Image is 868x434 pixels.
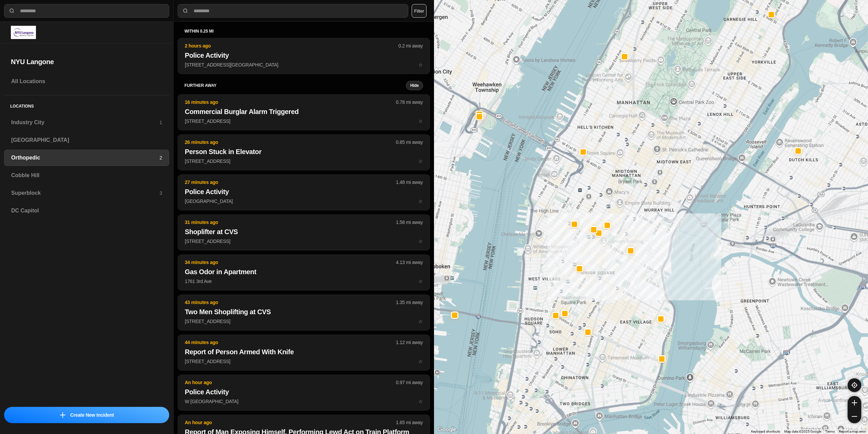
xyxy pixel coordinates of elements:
p: 1.48 mi away [396,179,423,186]
img: search [8,7,15,14]
button: zoom-out [848,410,861,423]
span: star [418,319,423,324]
img: zoom-in [852,400,857,405]
p: 0.97 mi away [396,379,423,386]
a: 26 minutes ago0.85 mi awayPerson Stuck in Elevator[STREET_ADDRESS]star [178,158,430,164]
h3: Cobble Hill [11,171,162,180]
p: [STREET_ADDRESS] [185,318,423,325]
a: Report a map error [839,430,866,433]
small: Hide [410,83,419,88]
button: 26 minutes ago0.85 mi awayPerson Stuck in Elevator[STREET_ADDRESS]star [178,134,430,170]
p: 1761 3rd Ave [185,278,423,285]
h2: Shoplifter at CVS [185,227,423,237]
p: 2 hours ago [185,42,398,49]
p: 1 [159,119,162,126]
p: 26 minutes ago [185,139,396,146]
h2: Person Stuck in Elevator [185,147,423,156]
span: star [418,399,423,404]
a: Orthopedic2 [4,150,169,166]
h3: Industry City [11,118,159,127]
h3: DC Capitol [11,207,162,215]
p: [STREET_ADDRESS] [185,118,423,125]
p: An hour ago [185,379,396,386]
span: star [418,239,423,244]
h2: Report of Person Armed With Knife [185,347,423,357]
button: zoom-in [848,396,861,410]
p: [STREET_ADDRESS][GEOGRAPHIC_DATA] [185,61,423,68]
p: 44 minutes ago [185,339,396,346]
p: [GEOGRAPHIC_DATA] [185,198,423,205]
span: star [418,158,423,164]
img: Google [436,425,458,434]
p: W [GEOGRAPHIC_DATA] [185,398,423,405]
a: 2 hours ago0.2 mi awayPolice Activity[STREET_ADDRESS][GEOGRAPHIC_DATA]star [178,62,430,68]
a: All Locations [4,73,169,90]
button: 2 hours ago0.2 mi awayPolice Activity[STREET_ADDRESS][GEOGRAPHIC_DATA]star [178,38,430,74]
a: 27 minutes ago1.48 mi awayPolice Activity[GEOGRAPHIC_DATA]star [178,198,430,204]
a: Terms (opens in new tab) [825,430,835,433]
h5: Locations [4,95,169,114]
h5: further away [184,83,406,88]
button: Keyboard shortcuts [751,429,780,434]
span: Map data ©2025 Google [784,430,821,433]
a: [GEOGRAPHIC_DATA] [4,132,169,148]
p: An hour ago [185,419,396,426]
a: Industry City1 [4,114,169,131]
button: 16 minutes ago0.78 mi awayCommercial Burglar Alarm Triggered[STREET_ADDRESS]star [178,94,430,130]
p: 0.78 mi away [396,99,423,106]
span: star [418,118,423,124]
button: An hour ago0.97 mi awayPolice ActivityW [GEOGRAPHIC_DATA]star [178,375,430,411]
p: 31 minutes ago [185,219,396,226]
img: icon [60,412,65,418]
a: Open this area in Google Maps (opens a new window) [436,425,458,434]
h2: Police Activity [185,51,423,60]
a: An hour ago0.97 mi awayPolice ActivityW [GEOGRAPHIC_DATA]star [178,398,430,404]
img: logo [11,26,36,39]
span: star [418,62,423,68]
h3: Orthopedic [11,154,159,162]
p: 2 [159,154,162,161]
p: 1.58 mi away [396,219,423,226]
h2: NYU Langone [11,57,162,67]
h3: All Locations [11,77,162,86]
p: 43 minutes ago [185,299,396,306]
a: 16 minutes ago0.78 mi awayCommercial Burglar Alarm Triggered[STREET_ADDRESS]star [178,118,430,124]
h2: Two Men Shoplifting at CVS [185,307,423,317]
button: 43 minutes ago1.35 mi awayTwo Men Shoplifting at CVS[STREET_ADDRESS]star [178,295,430,331]
p: [STREET_ADDRESS] [185,358,423,365]
h2: Police Activity [185,387,423,397]
p: 0.2 mi away [398,42,423,49]
a: 43 minutes ago1.35 mi awayTwo Men Shoplifting at CVS[STREET_ADDRESS]star [178,318,430,324]
p: 34 minutes ago [185,259,396,266]
p: 1.35 mi away [396,299,423,306]
h5: within 0.25 mi [184,29,423,34]
p: 3 [159,190,162,196]
a: 44 minutes ago1.12 mi awayReport of Person Armed With Knife[STREET_ADDRESS]star [178,358,430,364]
a: DC Capitol [4,203,169,219]
a: 34 minutes ago4.13 mi awayGas Odor in Apartment1761 3rd Avestar [178,278,430,284]
p: 1.65 mi away [396,419,423,426]
h2: Gas Odor in Apartment [185,267,423,277]
h2: Commercial Burglar Alarm Triggered [185,107,423,116]
p: [STREET_ADDRESS] [185,158,423,165]
img: zoom-out [852,414,857,419]
span: star [418,359,423,364]
p: 16 minutes ago [185,99,396,106]
img: recenter [851,382,857,388]
h3: Superblock [11,189,159,197]
button: iconCreate New Incident [4,407,169,423]
span: star [418,199,423,204]
p: 1.12 mi away [396,339,423,346]
p: 27 minutes ago [185,179,396,186]
p: 4.13 mi away [396,259,423,266]
p: Create New Incident [70,412,114,418]
button: recenter [848,378,861,392]
button: 27 minutes ago1.48 mi awayPolice Activity[GEOGRAPHIC_DATA]star [178,174,430,210]
button: 34 minutes ago4.13 mi awayGas Odor in Apartment1761 3rd Avestar [178,254,430,290]
button: 44 minutes ago1.12 mi awayReport of Person Armed With Knife[STREET_ADDRESS]star [178,335,430,371]
button: Hide [406,81,423,90]
img: search [182,7,189,14]
h2: Police Activity [185,187,423,196]
button: Filter [412,4,427,18]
